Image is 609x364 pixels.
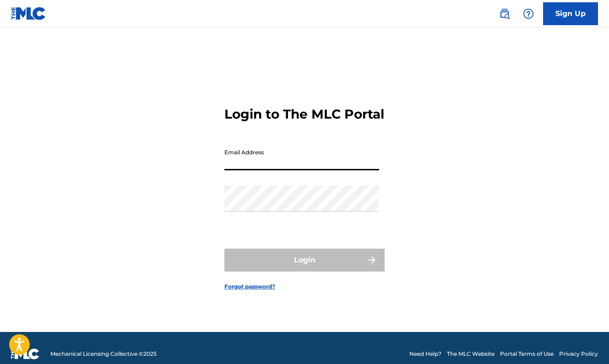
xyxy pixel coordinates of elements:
h3: Login to The MLC Portal [224,106,384,122]
img: logo [11,348,39,359]
iframe: Chat Widget [563,320,609,364]
a: The MLC Website [447,350,495,358]
a: Public Search [495,5,514,23]
a: Forgot password? [224,283,275,291]
a: Portal Terms of Use [500,350,554,358]
div: Help [519,5,538,23]
a: Need Help? [409,350,441,358]
img: MLC Logo [11,7,46,20]
a: Sign Up [543,2,598,25]
img: search [499,8,510,19]
span: Mechanical Licensing Collective © 2025 [50,350,157,358]
a: Privacy Policy [559,350,598,358]
img: help [523,8,534,19]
